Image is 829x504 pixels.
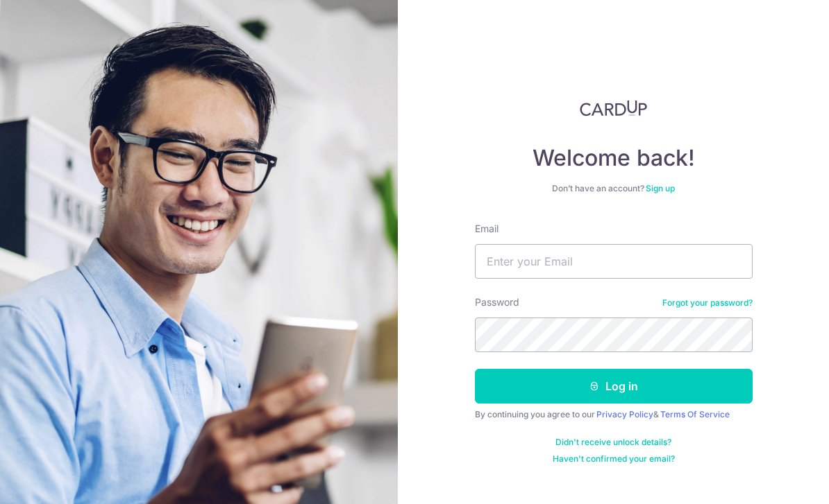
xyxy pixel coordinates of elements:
img: CardUp Logo [580,100,648,116]
label: Email [475,222,499,236]
a: Privacy Policy [596,409,653,419]
a: Didn't receive unlock details? [555,437,671,448]
input: Enter your Email [475,244,753,279]
div: By continuing you agree to our & [475,409,753,420]
div: Don’t have an account? [475,183,753,194]
h4: Welcome back! [475,144,753,172]
a: Forgot your password? [662,297,753,309]
a: Haven't confirmed your email? [553,453,675,464]
a: Terms Of Service [660,409,730,419]
button: Log in [475,369,753,403]
label: Password [475,295,519,309]
a: Sign up [646,183,675,193]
